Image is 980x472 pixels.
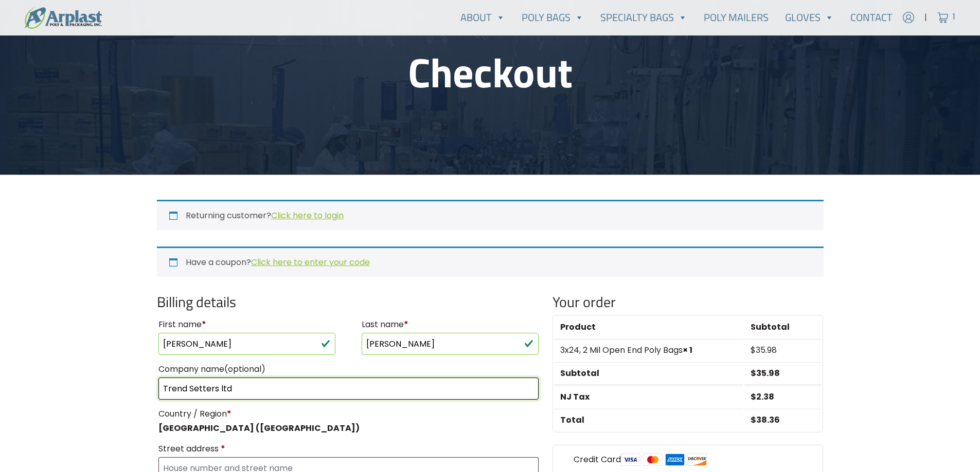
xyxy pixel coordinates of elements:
[621,454,707,466] img: card-logos.png
[751,344,756,356] span: $
[25,7,102,29] img: logo
[924,11,927,24] span: |
[574,454,707,466] label: Credit Card
[157,247,824,277] div: Have a coupon?
[157,47,824,97] h1: Checkout
[452,7,513,28] a: About
[271,210,344,221] a: Click here to login
[554,362,743,385] th: Subtotal
[362,316,539,333] label: Last name
[953,11,955,23] span: 1
[513,7,592,28] a: Poly Bags
[751,344,777,356] bdi: 35.98
[251,256,370,268] a: Click here to enter your code
[158,441,539,457] label: Street address
[158,361,539,377] label: Company name
[696,7,777,28] a: Poly Mailers
[554,386,743,408] th: NJ Tax
[157,293,541,311] h3: Billing details
[751,414,756,426] span: $
[592,7,696,28] a: Specialty Bags
[554,316,743,338] th: Product
[842,7,901,28] a: Contact
[157,200,824,230] div: Returning customer?
[751,367,756,379] span: $
[158,406,539,422] label: Country / Region
[744,316,822,338] th: Subtotal
[751,414,780,426] bdi: 38.36
[158,422,360,434] strong: [GEOGRAPHIC_DATA] ([GEOGRAPHIC_DATA])
[751,391,756,403] span: $
[751,391,774,403] span: 2.38
[158,316,336,333] label: First name
[553,293,823,311] h3: Your order
[224,363,265,375] span: (optional)
[554,339,743,361] td: 3x24, 2 Mil Open End Poly Bags
[683,344,692,356] strong: × 1
[751,367,780,379] bdi: 35.98
[777,7,842,28] a: Gloves
[554,409,743,431] th: Total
